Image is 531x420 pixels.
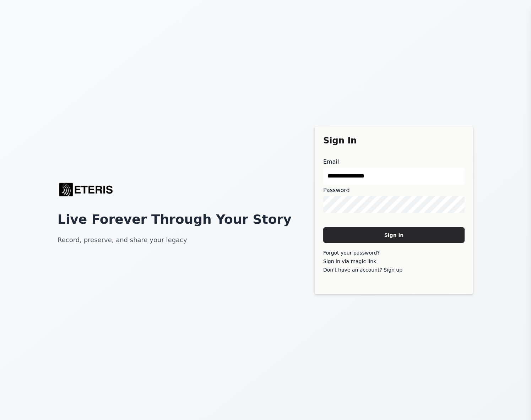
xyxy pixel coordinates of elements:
h1: Live Forever Through Your Story [58,212,292,227]
label: Email [323,158,465,166]
a: Forgot your password? [323,250,380,256]
p: Record, preserve, and share your legacy [58,235,187,245]
button: Sign in [323,227,465,243]
img: Eteris Life Logo [58,175,114,204]
a: Sign in via magic link [323,258,376,264]
a: Don't have an account? Sign up [323,267,402,273]
a: Eteris Logo [58,175,114,204]
h3: Sign In [323,135,465,146]
label: Password [323,186,465,195]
